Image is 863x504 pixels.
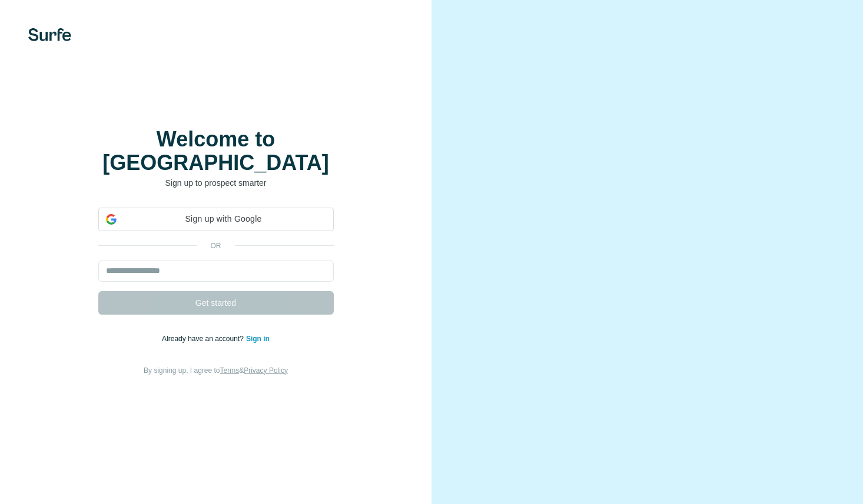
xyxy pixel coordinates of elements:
[246,335,270,343] a: Sign in
[144,366,288,375] span: By signing up, I agree to &
[98,177,334,189] p: Sign up to prospect smarter
[197,241,235,251] p: or
[98,208,334,231] div: Sign up with Google
[244,366,288,375] a: Privacy Policy
[28,28,71,41] img: Surfe's logo
[98,128,334,175] h1: Welcome to [GEOGRAPHIC_DATA]
[121,213,326,225] span: Sign up with Google
[162,335,246,343] span: Already have an account?
[220,366,240,375] a: Terms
